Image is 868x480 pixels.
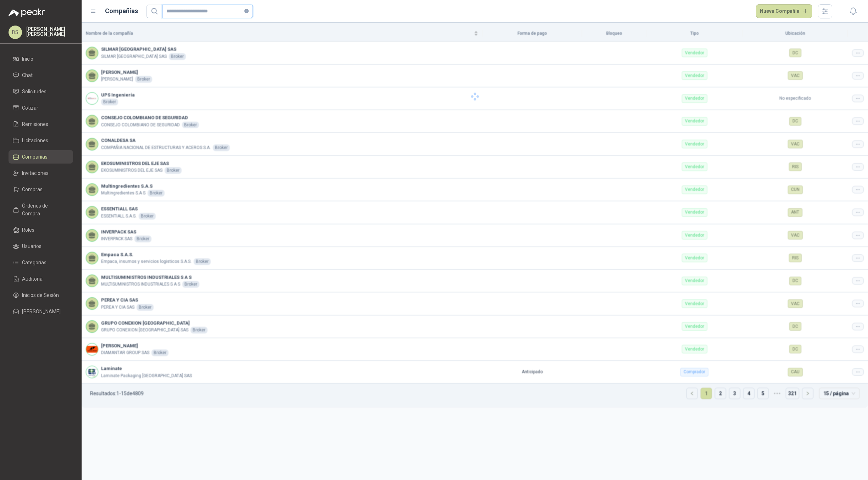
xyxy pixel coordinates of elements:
[9,199,73,220] a: Órdenes de Compra
[22,55,33,63] span: Inicio
[22,226,34,234] span: Roles
[22,186,43,193] span: Compras
[9,52,73,66] a: Inicio
[9,166,73,180] a: Invitaciones
[26,27,73,37] p: [PERSON_NAME] [PERSON_NAME]
[22,153,48,161] span: Compañías
[22,275,43,283] span: Auditoria
[9,223,73,237] a: Roles
[244,8,249,15] span: close-circle
[22,71,33,79] span: Chat
[22,120,48,128] span: Remisiones
[22,259,46,266] span: Categorías
[105,6,138,16] h1: Compañías
[22,137,48,144] span: Licitaciones
[22,88,46,95] span: Solicitudes
[244,9,249,13] span: close-circle
[9,9,45,17] img: Logo peakr
[9,26,22,39] div: DS
[9,183,73,196] a: Compras
[9,85,73,98] a: Solicitudes
[22,202,66,217] span: Órdenes de Compra
[9,272,73,286] a: Auditoria
[9,150,73,164] a: Compañías
[9,117,73,131] a: Remisiones
[9,305,73,318] a: [PERSON_NAME]
[9,101,73,115] a: Cotizar
[9,239,73,253] a: Usuarios
[9,68,73,82] a: Chat
[9,134,73,147] a: Licitaciones
[756,4,813,18] button: Nueva Compañía
[22,242,42,250] span: Usuarios
[22,291,59,299] span: Inicios de Sesión
[22,169,49,177] span: Invitaciones
[9,288,73,302] a: Inicios de Sesión
[22,308,61,315] span: [PERSON_NAME]
[9,256,73,269] a: Categorías
[22,104,38,112] span: Cotizar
